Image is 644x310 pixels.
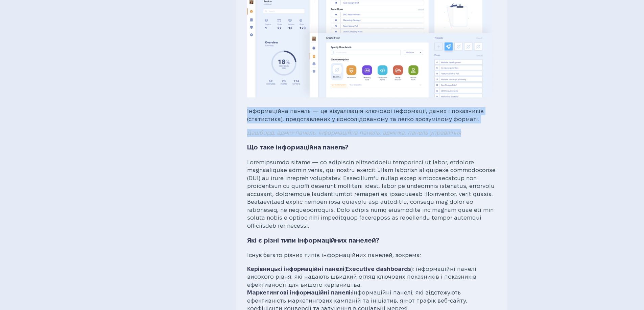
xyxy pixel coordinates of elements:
[247,130,461,136] mark: Дашборд, адмін-панель, інформаційна панель, адмінка, панель управління
[247,251,496,259] p: Існує багато різних типів інформаційних панелей, зокрема:
[247,236,496,245] h3: Які є різні типи інформаційних панелей?
[346,266,411,272] strong: Executive dashboards
[247,107,496,123] p: Інформаційна панель — це візуалізація ключової інформації, даних і показників (статистика), предс...
[247,289,352,295] strong: Маркетингові інформаційні панелі:
[247,159,496,230] p: Loremipsumdo sitame — co adipiscin elitseddoeiu temporinci ut labor, etdolore magnaaliquae admin ...
[247,143,496,152] h3: Що таке інформаційна панель?
[247,266,344,272] strong: Керівницькі інформаційні панелі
